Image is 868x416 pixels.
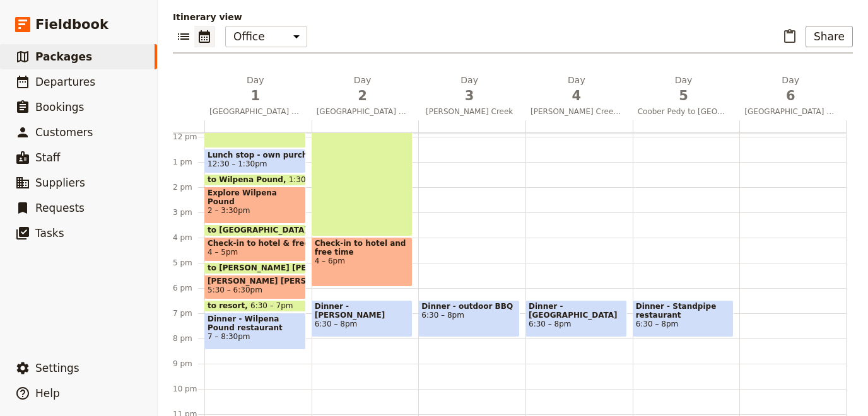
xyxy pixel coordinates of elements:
span: 2 – 3:30pm [208,206,303,215]
span: 7 – 8:30pm [208,332,303,341]
button: Day4[PERSON_NAME] Creek to [PERSON_NAME] [525,74,633,120]
button: Paste itinerary item [779,26,801,47]
span: [PERSON_NAME] [PERSON_NAME] lookout [208,277,303,286]
span: Help [35,387,60,400]
div: Dinner - Wilpena Pound restaurant7 – 8:30pm [204,313,306,350]
span: 12:30 – 1:30pm [208,159,267,168]
span: Packages [35,50,92,63]
button: Day1[GEOGRAPHIC_DATA] to Ikara Flinders Ranges [204,74,312,120]
h2: Day [317,74,409,105]
div: to [GEOGRAPHIC_DATA] [204,224,306,236]
div: 10 pm [173,384,204,394]
span: to resort [208,301,250,310]
div: to [PERSON_NAME] Creek10am – 4pm [312,86,413,236]
h2: Day [423,74,515,105]
div: 9 pm [173,359,204,369]
button: Day5Coober Pedy to [GEOGRAPHIC_DATA] [633,74,740,120]
span: 4 [531,86,623,105]
button: Day3[PERSON_NAME] Creek [418,74,525,120]
h2: Day [209,74,302,105]
span: [GEOGRAPHIC_DATA] to Ikara Flinders Ranges [204,107,307,117]
span: Bookings [35,101,84,113]
span: 4 – 6pm [315,257,410,265]
div: Explore Wilpena Pound2 – 3:30pm [204,187,306,224]
div: Lunch stop - own purchase12:30 – 1:30pm [204,149,306,173]
span: 2 [317,86,409,105]
div: 6 pm [173,283,204,293]
span: to [PERSON_NAME] [PERSON_NAME] lookout [208,263,402,272]
span: Dinner - outdoor BBQ [421,302,517,311]
div: 1 pm [173,157,204,167]
span: 6:30 – 8pm [315,320,410,328]
span: Customers [35,126,93,139]
span: 5 [638,86,730,105]
span: Dinner - Standpipe restaurant [636,302,731,320]
span: Explore Wilpena Pound [208,188,303,206]
span: 3 [423,86,515,105]
button: Calendar view [194,26,215,47]
span: to [GEOGRAPHIC_DATA] [208,226,313,234]
button: Day2[GEOGRAPHIC_DATA] to [PERSON_NAME][GEOGRAPHIC_DATA] via the [GEOGRAPHIC_DATA] Track [312,74,419,120]
span: Tasks [35,227,64,240]
button: Day6[GEOGRAPHIC_DATA] to [GEOGRAPHIC_DATA] via [GEOGRAPHIC_DATA] [739,74,847,120]
div: Dinner - outdoor BBQ6:30 – 8pm [418,300,520,337]
div: 8 pm [173,333,204,344]
div: Check-in to hotel and free time4 – 6pm [312,237,413,287]
span: 1:30 – 2pm [289,175,332,184]
h2: Day [531,74,623,105]
div: [PERSON_NAME] [PERSON_NAME] lookout5:30 – 6:30pm [204,275,306,299]
div: 2 pm [173,182,204,192]
span: Requests [35,202,85,214]
span: Dinner - [GEOGRAPHIC_DATA] [529,302,624,320]
span: Check-in to hotel and free time [315,239,410,257]
p: Itinerary view [173,11,853,23]
span: 6:30 – 8pm [529,320,624,328]
div: to Wilpena Pound1:30 – 2pm [204,174,306,186]
div: Dinner - [PERSON_NAME][GEOGRAPHIC_DATA] restaurant6:30 – 8pm [312,300,413,337]
span: 6:30 – 8pm [636,320,731,328]
span: [GEOGRAPHIC_DATA] to [GEOGRAPHIC_DATA] via [GEOGRAPHIC_DATA] [739,107,842,117]
span: 6:30 – 8pm [421,311,517,320]
span: 6 [744,86,836,105]
span: Settings [35,362,79,374]
h2: Day [638,74,730,105]
span: [PERSON_NAME] Creek to [PERSON_NAME] [525,107,628,117]
div: Dinner - [GEOGRAPHIC_DATA]6:30 – 8pm [525,300,627,337]
span: Suppliers [35,176,85,189]
span: to Wilpena Pound [208,175,289,184]
div: Check-in to hotel & free time4 – 5pm [204,237,306,262]
span: Lunch stop - own purchase [208,151,303,159]
div: 5 pm [173,258,204,268]
button: Share [806,26,853,47]
h2: Day [744,74,836,105]
span: [GEOGRAPHIC_DATA] to [PERSON_NAME][GEOGRAPHIC_DATA] via the [GEOGRAPHIC_DATA] Track [312,107,414,117]
div: 3 pm [173,207,204,217]
span: 5:30 – 6:30pm [208,286,262,294]
span: Staff [35,151,61,164]
div: 4 pm [173,233,204,243]
div: to [PERSON_NAME] [PERSON_NAME] lookout [204,262,306,274]
span: Dinner - Wilpena Pound restaurant [208,315,303,332]
span: Dinner - [PERSON_NAME][GEOGRAPHIC_DATA] restaurant [315,302,410,320]
span: 1 [209,86,302,105]
span: Departures [35,76,95,88]
span: Fieldbook [35,15,108,34]
span: 6:30 – 7pm [250,301,293,310]
span: Check-in to hotel & free time [208,239,303,248]
div: 12 pm [173,132,204,142]
span: [PERSON_NAME] Creek [418,107,520,117]
span: 4 – 5pm [208,248,238,257]
span: Coober Pedy to [GEOGRAPHIC_DATA] [633,107,735,117]
div: to resort6:30 – 7pm [204,300,306,312]
button: List view [173,26,194,47]
div: Dinner - Standpipe restaurant6:30 – 8pm [633,300,734,337]
div: 7 pm [173,308,204,318]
